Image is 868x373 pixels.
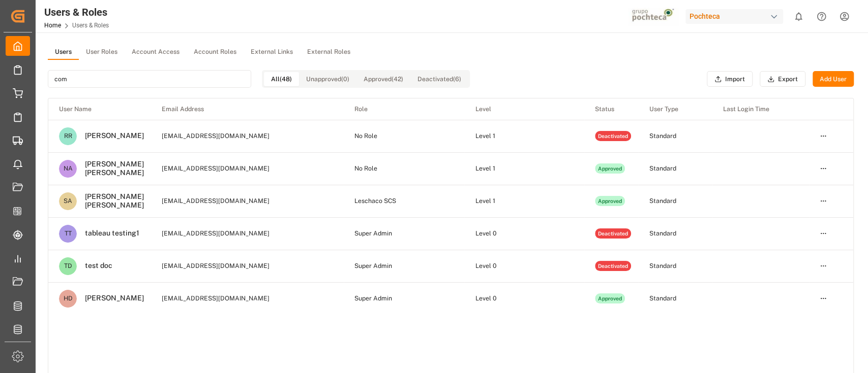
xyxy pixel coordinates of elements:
button: User Roles [79,45,125,60]
div: [PERSON_NAME] [PERSON_NAME] [77,160,144,178]
img: pochtecaImg.jpg_1689854062.jpg [628,8,679,25]
input: Search for users [48,70,251,88]
td: Leschaco SCS [344,185,464,217]
td: Super Admin [344,217,464,250]
td: Standard [638,152,712,185]
button: Unapproved (0) [299,72,356,86]
div: Pochteca [685,9,783,24]
td: [EMAIL_ADDRESS][DOMAIN_NAME] [151,185,344,217]
button: External Links [244,45,300,60]
div: tableau testing1 [77,229,139,238]
button: Import [707,71,753,87]
th: Status [584,98,639,120]
button: Add User [813,71,854,87]
td: Standard [638,217,712,250]
div: test doc [77,261,112,270]
th: User Type [638,98,712,120]
td: Level 0 [464,250,584,282]
td: [EMAIL_ADDRESS][DOMAIN_NAME] [151,217,344,250]
div: Approved [595,293,625,303]
td: Level 1 [464,120,584,152]
button: Pochteca [685,7,787,26]
button: External Roles [300,45,357,60]
div: Users & Roles [44,5,109,20]
div: Deactivated [595,131,632,141]
td: [EMAIL_ADDRESS][DOMAIN_NAME] [151,250,344,282]
td: Level 1 [464,185,584,217]
div: Deactivated [595,228,632,239]
td: Standard [638,185,712,217]
button: All (48) [264,72,299,86]
div: [PERSON_NAME] [77,294,144,303]
td: No Role [344,152,464,185]
td: [EMAIL_ADDRESS][DOMAIN_NAME] [151,152,344,185]
th: User Name [48,98,151,120]
th: Email Address [151,98,344,120]
td: No Role [344,120,464,152]
td: Standard [638,282,712,315]
div: [PERSON_NAME] [PERSON_NAME] [77,192,144,210]
td: Super Admin [344,282,464,315]
button: Account Access [125,45,187,60]
td: [EMAIL_ADDRESS][DOMAIN_NAME] [151,282,344,315]
td: Level 0 [464,282,584,315]
th: Level [464,98,584,120]
a: Home [44,22,61,29]
th: Last Login Time [712,98,809,120]
td: Level 0 [464,217,584,250]
th: Role [344,98,464,120]
button: Account Roles [187,45,244,60]
td: Standard [638,120,712,152]
div: [PERSON_NAME] [77,131,144,141]
td: Standard [638,250,712,282]
button: Users [48,45,79,60]
td: [EMAIL_ADDRESS][DOMAIN_NAME] [151,120,344,152]
td: Level 1 [464,152,584,185]
div: Deactivated [595,261,632,271]
button: Export [760,71,805,87]
td: Super Admin [344,250,464,282]
button: show 0 new notifications [787,5,810,28]
button: Deactivated (6) [410,72,468,86]
button: Approved (42) [356,72,410,86]
div: Approved [595,196,625,206]
div: Approved [595,163,625,174]
button: Help Center [810,5,833,28]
